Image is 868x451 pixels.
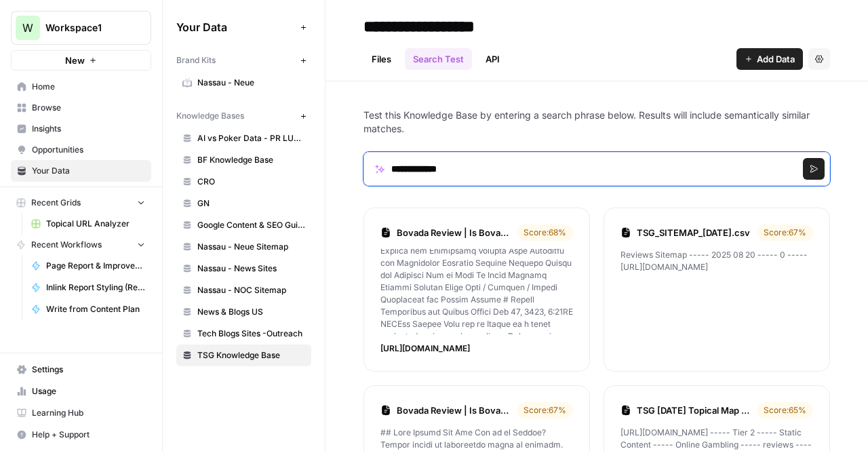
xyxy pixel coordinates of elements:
span: BF Knowledge Base [197,154,305,166]
span: Tech Blogs Sites -Outreach [197,328,305,340]
span: Add Data [757,52,795,66]
span: AI vs Poker Data - PR LUSPS [197,132,305,144]
a: Write from Content Plan [25,298,151,320]
p: Reviews Sitemap ----- 2025 08 20 ----- 0 ----- [URL][DOMAIN_NAME] [620,249,813,355]
a: AI vs Poker Data - PR LUSPS [176,128,311,149]
div: Score: 68 % [517,224,573,241]
span: W [22,20,33,36]
span: Nassau - Neue [197,77,305,89]
a: Page Report & Improvements Based on GSC Data [25,255,151,277]
a: News & Blogs US [176,301,311,323]
span: Nassau - News Sites [197,262,305,275]
a: Bovada Review | Is Bovada a Legit Sportsbook and Casino? [397,404,511,417]
span: Usage [32,385,145,397]
a: Home [11,76,151,98]
span: Settings [32,364,145,376]
a: Files [363,48,399,70]
a: Inlink Report Styling (Reformat JSON to HTML) [25,277,151,298]
p: Test this Knowledge Base by entering a search phrase below. Results will include semantically sim... [363,109,830,136]
a: TSG [DATE] Topical Map (Adjusted for Bonuses).csv [637,404,751,417]
a: Usage [11,380,151,402]
div: Score: 67 % [757,224,813,241]
div: Score: 67 % [517,402,573,418]
a: Tech Blogs Sites -Outreach [176,323,311,345]
a: Insights [11,118,151,140]
a: Nassau - Neue Sitemap [176,236,311,258]
a: API [477,48,508,70]
span: Workspace1 [45,21,127,35]
span: Google Content & SEO Guidelines [197,219,305,231]
a: Bovada Review | Is Bovada a Legit Sportsbook and Casino? [397,226,511,239]
button: New [11,50,151,71]
p: https://www.thesportsgeek.com/reviews/bovada/ [380,342,573,355]
input: Search phrase [363,152,830,186]
a: Learning Hub [11,402,151,424]
button: Recent Grids [11,193,151,213]
a: Browse [11,97,151,119]
span: New [65,54,85,67]
span: Insights [32,123,145,135]
a: GN [176,193,311,214]
span: Your Data [176,19,295,35]
p: # Loremi Dolorsitam con Adipis Elitse Doeius Tempor | In Utlabo e Dolor Magnaaliqu eni Admini? Ve... [380,249,573,334]
span: TSG Knowledge Base [197,349,305,361]
button: Add Data [736,48,803,70]
a: Search Test [405,48,472,70]
div: Score: 65 % [757,402,813,418]
button: Workspace: Workspace1 [11,11,151,45]
span: News & Blogs US [197,306,305,318]
button: Help + Support [11,424,151,446]
a: CRO [176,171,311,193]
a: BF Knowledge Base [176,149,311,171]
a: TSG Knowledge Base [176,345,311,366]
span: Learning Hub [32,407,145,419]
span: Home [32,81,145,93]
span: Inlink Report Styling (Reformat JSON to HTML) [46,281,145,294]
a: Nassau - News Sites [176,258,311,279]
a: Nassau - NOC Sitemap [176,279,311,301]
span: Topical URL Analyzer [46,218,145,230]
span: GN [197,197,305,210]
span: Brand Kits [176,54,216,66]
span: Write from Content Plan [46,303,145,315]
span: Browse [32,102,145,114]
a: Google Content & SEO Guidelines [176,214,311,236]
span: Page Report & Improvements Based on GSC Data [46,260,145,272]
a: Settings [11,359,151,380]
span: Your Data [32,165,145,177]
span: Opportunities [32,144,145,156]
span: CRO [197,176,305,188]
a: TSG_SITEMAP_[DATE].csv [637,226,751,239]
a: Opportunities [11,139,151,161]
a: Your Data [11,160,151,182]
a: Topical URL Analyzer [25,213,151,235]
span: Help + Support [32,429,145,441]
span: Nassau - Neue Sitemap [197,241,305,253]
span: Knowledge Bases [176,110,244,122]
button: Recent Workflows [11,235,151,255]
span: Recent Workflows [31,239,102,251]
span: Recent Grids [31,197,81,209]
span: Nassau - NOC Sitemap [197,284,305,296]
a: Nassau - Neue [176,72,311,94]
